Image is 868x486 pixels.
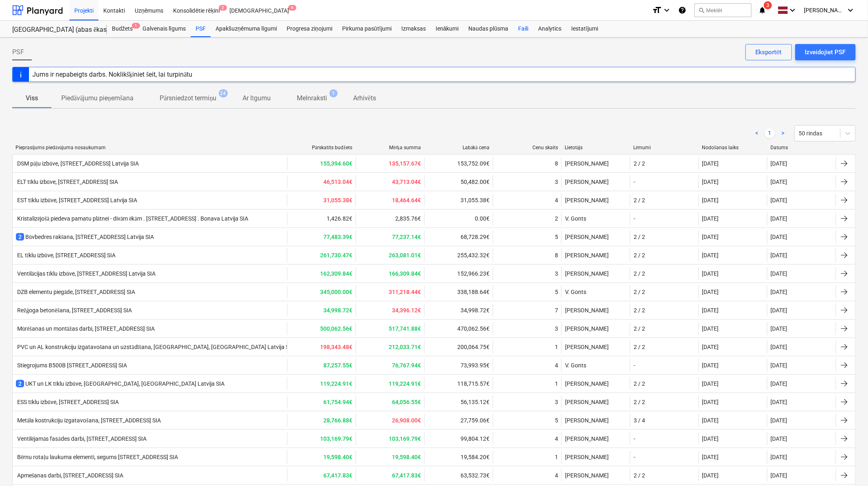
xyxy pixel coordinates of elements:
div: [DATE] [771,454,788,460]
div: [DATE] [702,435,719,442]
div: [PERSON_NAME] [561,395,630,409]
div: 27,759.06€ [424,414,493,427]
div: [DATE] [771,362,788,369]
button: Izveidojiet PSF [795,44,856,60]
div: 2,835.76€ [356,212,424,225]
div: - [634,454,635,460]
b: 19,598.40€ [323,454,352,460]
i: format_size [652,5,662,15]
span: 2 [16,380,24,387]
div: Izveidojiet PSF [805,47,846,57]
div: [DATE] [702,307,719,314]
div: 5 [555,289,558,295]
div: - [634,435,635,442]
b: 67,417.83€ [323,472,352,479]
a: PSF [191,21,211,37]
div: [DATE] [771,179,788,185]
b: 261,730.47€ [320,252,352,258]
div: Cenu skaits [496,145,558,150]
div: 338,188.64€ [424,285,493,298]
div: [PERSON_NAME] [561,230,630,243]
div: [PERSON_NAME] [561,469,630,482]
div: 153,752.09€ [424,157,493,170]
div: [DATE] [771,399,788,405]
div: 3 [555,399,558,405]
div: [DATE] [702,234,719,240]
div: 19,584.20€ [424,451,493,464]
span: 2 [16,233,24,241]
div: 2 / 2 [634,380,645,387]
div: 7 [555,307,558,314]
div: [PERSON_NAME] [561,194,630,207]
div: Progresa ziņojumi [282,21,337,37]
div: 4 [555,197,558,203]
div: Kristalizējošā piedeva pamatu plātnei - divām ēkām . [STREET_ADDRESS] . Bonava Latvija SIA [16,215,248,222]
div: 3 [555,270,558,277]
div: Lēmumi [634,145,696,151]
div: 50,482.00€ [424,175,493,188]
div: 2 / 2 [634,270,645,277]
div: 56,135.12€ [424,395,493,409]
div: [PERSON_NAME] [561,414,630,427]
div: 2 / 2 [634,160,645,167]
b: 311,218.44€ [389,289,421,295]
b: 119,224.91€ [320,380,352,387]
b: 166,309.84€ [389,270,421,277]
div: [DATE] [771,307,788,314]
span: 6 [288,5,296,11]
div: 200,064.75€ [424,340,493,353]
div: V. Gonts [561,359,630,372]
div: [DATE] [702,289,719,295]
p: Piedāvājumu pieņemšana [61,93,134,103]
div: 2 / 2 [634,399,645,405]
div: [DATE] [702,472,719,479]
div: [DATE] [771,234,788,240]
div: Jums ir nepabeigts darbs. Noklikšķiniet šeit, lai turpinātu [32,71,193,78]
div: 2 / 2 [634,252,645,258]
span: [PERSON_NAME] [804,7,845,13]
b: 64,056.55€ [392,399,421,405]
b: 155,394.60€ [320,160,352,167]
div: Bērnu rotaļu laukuma elementi, segums [STREET_ADDRESS] SIA [16,454,178,461]
b: 77,237.14€ [392,234,421,240]
div: [DATE] [702,270,719,277]
span: 1 [132,23,140,29]
div: 63,532.73€ [424,469,493,482]
b: 19,598.40€ [392,454,421,460]
div: 1 [555,454,558,460]
div: [DATE] [702,252,719,258]
div: [PERSON_NAME] [561,157,630,170]
div: 68,728.29€ [424,230,493,243]
div: Mūrēšanas un montāžas darbi, [STREET_ADDRESS] SIA [16,325,155,332]
div: [DATE] [702,160,719,167]
b: 345,000.00€ [320,289,352,295]
div: 4 [555,472,558,479]
div: [DATE] [771,435,788,442]
div: 31,055.38€ [424,194,493,207]
div: ELT tīklu izbūve, [STREET_ADDRESS] SIA [16,179,118,186]
a: Analytics [533,21,566,37]
div: [PERSON_NAME] [561,377,630,390]
b: 43,713.04€ [392,179,421,185]
a: Faili [513,21,533,37]
div: - [634,362,635,369]
b: 162,309.84€ [320,270,352,277]
div: [DATE] [702,197,719,203]
div: 4 [555,362,558,369]
iframe: Chat Widget [827,447,868,486]
div: [DATE] [702,179,719,185]
div: [DATE] [771,160,788,167]
div: Pieprasījums piedāvājuma nosaukumam [16,145,284,151]
div: [DATE] [771,380,788,387]
div: [DATE] [702,454,719,460]
div: [DATE] [702,215,719,222]
div: 118,715.57€ [424,377,493,390]
div: 2 / 2 [634,307,645,314]
div: Ventilācijas tīklu izbūve, [STREET_ADDRESS] Latvija SIA [16,270,156,277]
button: Eksportēt [746,44,792,60]
div: DZB elementu piegāde, [STREET_ADDRESS] SIA [16,289,135,296]
div: [PERSON_NAME] [561,304,630,317]
div: 0.00€ [424,212,493,225]
b: 31,055.38€ [323,197,352,203]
